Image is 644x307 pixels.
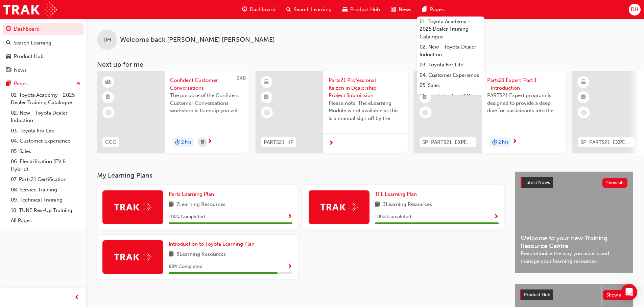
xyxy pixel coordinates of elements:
span: Product Hub [524,292,550,298]
span: 88 % Completed [169,263,202,271]
h3: Next up for me [86,61,644,68]
a: guage-iconDashboard [237,3,281,17]
span: 100 % Completed [169,213,205,221]
a: 240CCCConfident Customer ConversationsThe purpose of the Confident Customer Conversations worksho... [97,71,249,153]
a: 03. Toyota For Life [417,60,484,70]
span: booktick-icon [106,93,111,102]
div: Pages [14,80,28,88]
span: 100 % Completed [375,213,411,221]
span: next-icon [329,141,334,147]
span: Please note: The eLearning Module is not available as this is a manual sign off by the Dealer Pro... [329,99,402,122]
span: book-icon [169,250,174,259]
span: Welcome back , [PERSON_NAME] [PERSON_NAME] [120,36,275,44]
button: Show Progress [494,213,499,221]
span: Show Progress [494,214,499,220]
button: Show all [603,290,628,300]
a: pages-iconPages [417,3,449,17]
a: All Pages [8,215,84,226]
span: news-icon [391,5,396,14]
button: DashboardSearch LearningProduct HubNews [3,22,84,78]
span: duration-icon [492,138,497,147]
span: DH [103,36,111,44]
span: News [399,6,411,13]
button: DH [629,4,641,16]
span: PARTS21 Expert program is designed to provide a deep dive for participants into the framework and... [487,92,561,115]
span: Parts21 Expert 'Part 1' - Introduction [487,76,561,92]
span: up-icon [76,80,81,88]
span: pages-icon [6,81,11,87]
span: Dashboard [250,6,276,13]
img: Trak [114,202,151,212]
span: learningResourceType_ELEARNING-icon [581,78,586,87]
span: search-icon [286,5,291,14]
span: SP_PARTS21_EXPERTP1_1223_EL [422,139,474,146]
span: learningRecordVerb_NONE-icon [422,110,428,116]
span: The purpose of the Confident Customer Conversations workshop is to equip you with tools to commun... [170,92,244,115]
span: pages-icon [422,5,427,14]
a: 09. Technical Training [8,195,84,205]
span: 8 Learning Resources [176,250,226,259]
span: car-icon [342,5,348,14]
a: PARTS21_KPParts21 Professional Kaizen in Dealership Project SubmissionPlease note: The eLearning ... [256,71,408,153]
a: 08. Service Training [8,185,84,195]
span: Product Hub [350,6,380,13]
a: Dashboard [3,23,84,35]
span: PARTS21_KP [264,139,293,146]
a: 05. Sales [8,146,84,157]
span: news-icon [6,67,11,73]
img: Trak [320,202,358,212]
a: 01. Toyota Academy - 2025 Dealer Training Catalogue [8,90,84,108]
span: prev-icon [74,294,79,302]
a: search-iconSearch Learning [281,3,337,17]
span: booktick-icon [581,93,586,102]
span: learningRecordVerb_NONE-icon [264,110,270,116]
span: TFL Learning Plan [375,191,417,197]
a: news-iconNews [385,3,417,17]
span: book-icon [375,201,380,209]
span: next-icon [512,139,517,145]
img: Trak [114,252,151,262]
span: Parts Learning Plan [169,191,214,197]
span: Confident Customer Conversations [170,76,244,92]
span: 2 hrs [498,139,508,146]
a: Product HubShow all [520,289,628,300]
a: Product Hub [3,50,84,63]
span: 2 hrs [181,139,191,146]
a: Parts Learning Plan [169,190,217,198]
span: Show Progress [287,214,292,220]
a: News [3,64,84,76]
a: Search Learning [3,37,84,49]
button: Show all [602,178,628,188]
span: Pages [430,6,444,13]
span: booktick-icon [423,93,427,102]
span: SP_PARTS21_EXPERTP2_1223_EL [580,139,632,146]
a: TFL Learning Plan [375,190,420,198]
span: guage-icon [6,26,11,32]
span: car-icon [6,54,11,60]
a: Latest NewsShow all [521,177,627,188]
span: Latest News [524,180,550,185]
button: Pages [3,78,84,90]
span: Parts21 Professional Kaizen in Dealership Project Submission [329,76,402,99]
span: CCC [105,139,116,146]
span: DH [631,6,638,13]
button: Show Progress [287,263,292,271]
span: Introduction to Toyota Learning Plan [169,241,255,247]
a: Latest NewsShow allWelcome to your new Training Resource CentreRevolutionise the way you access a... [515,172,633,273]
a: 04. Customer Experience [8,136,84,146]
h3: My Learning Plans [97,172,504,179]
span: Show Progress [287,264,292,270]
img: Trak [3,2,57,17]
div: Product Hub [14,53,44,60]
span: 3 Learning Resources [383,201,432,209]
div: News [14,66,27,74]
a: 02. New - Toyota Dealer Induction [417,42,484,60]
span: learningResourceType_INSTRUCTOR_LED-icon [106,78,111,87]
button: Show Progress [287,213,292,221]
a: 01. Toyota Academy - 2025 Dealer Training Catalogue [417,17,484,42]
a: 04. Customer Experience [417,70,484,81]
span: Revolutionise the way you access and manage your learning resources. [521,250,627,265]
a: SP_PARTS21_EXPERTP1_1223_ELParts21 Expert 'Part 1' - IntroductionPARTS21 Expert program is design... [414,71,566,153]
a: 10. TUNE Rev-Up Training [8,205,84,216]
